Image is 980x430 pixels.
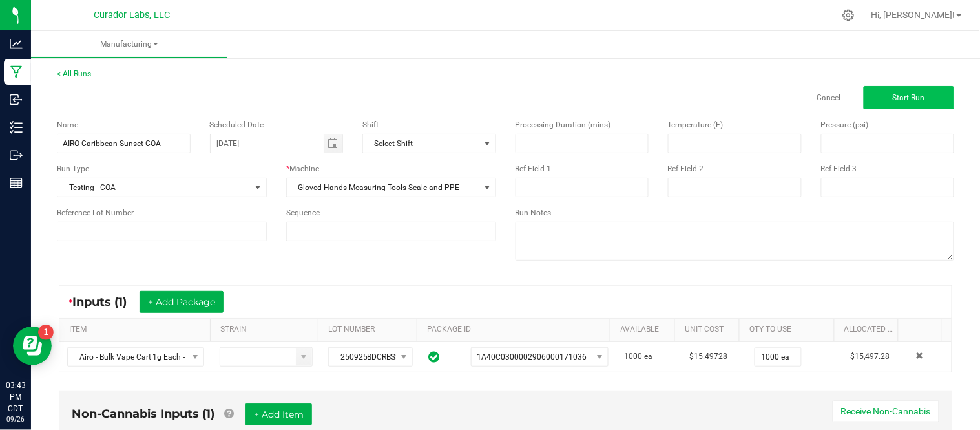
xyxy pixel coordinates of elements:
[72,407,214,421] span: Non-Cannabis Inputs (1)
[621,325,670,335] a: AVAILABLESortable
[516,208,552,217] span: Run Notes
[893,93,925,102] span: Start Run
[6,414,25,424] p: 09/26
[363,134,479,153] span: Select Shift
[10,38,23,50] inline-svg: Analytics
[817,92,841,103] a: Cancel
[668,120,724,129] span: Temperature (F)
[220,325,313,335] a: STRAINSortable
[72,295,140,309] span: Inputs (1)
[224,407,234,421] a: Add Non-Cannabis items that were also consumed in the run (e.g. gloves and packaging); Also add N...
[362,134,496,153] span: NO DATA FOUND
[851,352,890,361] span: $15,497.28
[210,120,264,129] span: Scheduled Date
[57,178,250,197] span: Testing - COA
[68,348,187,366] span: Airo - Bulk Vape Cart 1g Each - Caribbean Sunset
[644,352,652,361] span: ea
[471,347,609,367] span: NO DATA FOUND
[749,325,829,335] a: QTY TO USESortable
[821,120,869,129] span: Pressure (psi)
[668,164,704,173] span: Ref Field 2
[289,164,319,173] span: Machine
[57,69,91,78] a: < All Runs
[516,164,552,173] span: Ref Field 1
[689,352,727,361] span: $15.49728
[844,325,893,335] a: Allocated CostSortable
[31,31,227,58] a: Manufacturing
[324,134,342,153] span: Toggle calendar
[821,164,857,173] span: Ref Field 3
[211,134,324,153] input: Date
[140,291,224,313] button: + Add Package
[57,120,78,129] span: Name
[909,325,937,335] a: Sortable
[10,149,23,162] inline-svg: Outbound
[245,403,312,425] button: + Add Item
[624,352,642,361] span: 1000
[477,352,587,361] span: 1A40C0300002906000171036
[69,325,205,335] a: ITEMSortable
[10,93,23,106] inline-svg: Inbound
[31,39,227,50] span: Manufacturing
[871,10,955,20] span: Hi, [PERSON_NAME]!
[287,178,479,197] span: Gloved Hands Measuring Tools Scale and PPE
[13,327,52,365] iframe: Resource center
[94,10,170,21] span: Curador Labs, LLC
[362,120,379,129] span: Shift
[57,163,89,175] span: Run Type
[328,325,412,335] a: LOT NUMBERSortable
[864,86,954,109] button: Start Run
[840,9,857,21] div: Manage settings
[516,120,611,129] span: Processing Duration (mins)
[329,348,396,366] span: 250925BDCRBSSARDC
[685,325,735,335] a: Unit CostSortable
[833,400,939,422] button: Receive Non-Cannabis
[427,325,605,335] a: PACKAGE IDSortable
[6,380,25,414] p: 03:43 PM CDT
[38,325,54,340] iframe: Resource center unread badge
[10,121,23,134] inline-svg: Inventory
[10,177,23,189] inline-svg: Reports
[286,208,320,217] span: Sequence
[57,208,134,217] span: Reference Lot Number
[428,349,439,365] span: In Sync
[10,65,23,78] inline-svg: Manufacturing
